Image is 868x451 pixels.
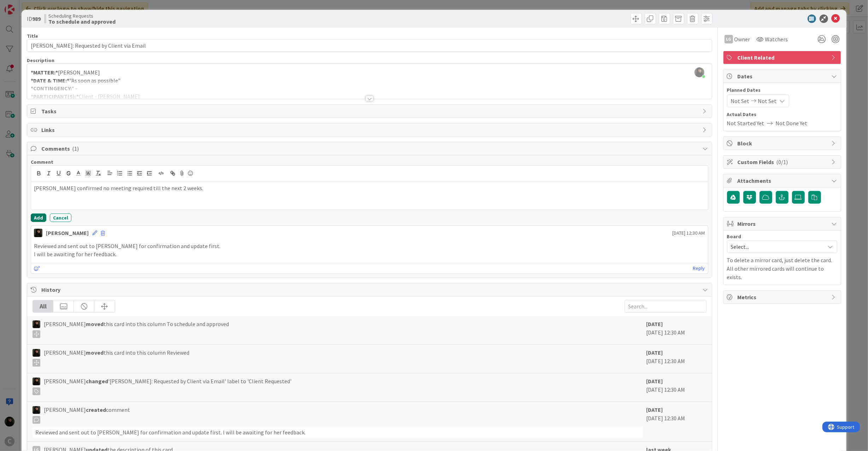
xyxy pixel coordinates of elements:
[646,320,707,341] div: [DATE] 12:30 AM
[86,349,104,356] b: moved
[44,405,130,424] span: [PERSON_NAME] comment
[727,111,837,118] span: Actual Dates
[86,406,106,413] b: created
[72,145,79,152] span: ( 1 )
[727,234,742,239] span: Board
[33,406,40,414] img: ES
[41,107,699,115] span: Tasks
[31,214,46,222] button: Add
[738,158,828,166] span: Custom Fields
[646,349,663,356] b: [DATE]
[34,250,705,258] p: I will be awaiting for her feedback.
[41,144,699,153] span: Comments
[50,214,71,222] button: Cancel
[34,242,705,250] p: Reviewed and sent out to [PERSON_NAME] for confirmation and update first.
[738,176,828,185] span: Attachments
[33,427,643,438] div: Reviewed and sent out to [PERSON_NAME] for confirmation and update first. I will be awaiting for ...
[33,378,40,385] img: ES
[46,229,89,237] div: [PERSON_NAME]
[34,184,705,192] p: [PERSON_NAME] confirmed no meeting required till the next 2 weeks.
[31,68,708,77] p: [PERSON_NAME]
[777,158,788,166] span: ( 0/1 )
[44,377,291,395] span: [PERSON_NAME] '[PERSON_NAME]: Requested by Client via Email' label to 'Client Requested'
[27,33,38,39] label: Title
[673,229,705,237] span: [DATE] 12:30 AM
[727,256,837,281] p: To delete a mirror card, just delete the card. All other mirrored cards will continue to exists.
[41,285,699,294] span: History
[758,97,777,105] span: Not Set
[86,378,108,385] b: changed
[731,97,750,105] span: Not Set
[33,349,40,357] img: ES
[31,77,69,84] strong: *DATE & TIME:*
[776,119,808,127] span: Not Done Yet
[34,229,42,237] img: ES
[27,57,54,64] span: Description
[646,320,663,327] b: [DATE]
[646,378,663,385] b: [DATE]
[725,35,733,43] div: LG
[738,53,828,62] span: Client Related
[33,320,40,328] img: ES
[44,320,229,338] span: [PERSON_NAME] this card into this column To schedule and approved
[738,139,828,148] span: Block
[646,406,663,413] b: [DATE]
[625,300,707,313] input: Search...
[41,126,699,134] span: Links
[33,300,53,312] div: All
[48,13,116,19] span: Scheduling Requests
[734,35,750,43] span: Owner
[727,119,764,127] span: Not Started Yet
[727,86,837,94] span: Planned Dates
[27,14,41,23] span: ID
[646,377,707,398] div: [DATE] 12:30 AM
[646,405,707,438] div: [DATE] 12:30 AM
[31,77,708,85] p: "As soon as possible"
[646,348,707,369] div: [DATE] 12:30 AM
[48,19,116,24] b: To schedule and approved
[44,348,189,367] span: [PERSON_NAME] this card into this column Reviewed
[731,242,821,252] span: Select...
[86,320,104,327] b: moved
[738,220,828,228] span: Mirrors
[693,264,705,273] a: Reply
[15,1,32,10] span: Support
[738,72,828,80] span: Dates
[695,67,704,77] img: xZDIgFEXJ2bLOewZ7ObDEULuHMaA3y1N.PNG
[738,293,828,301] span: Metrics
[31,159,53,165] span: Comment
[765,35,788,43] span: Watchers
[27,39,712,52] input: type card name here...
[32,15,41,22] b: 989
